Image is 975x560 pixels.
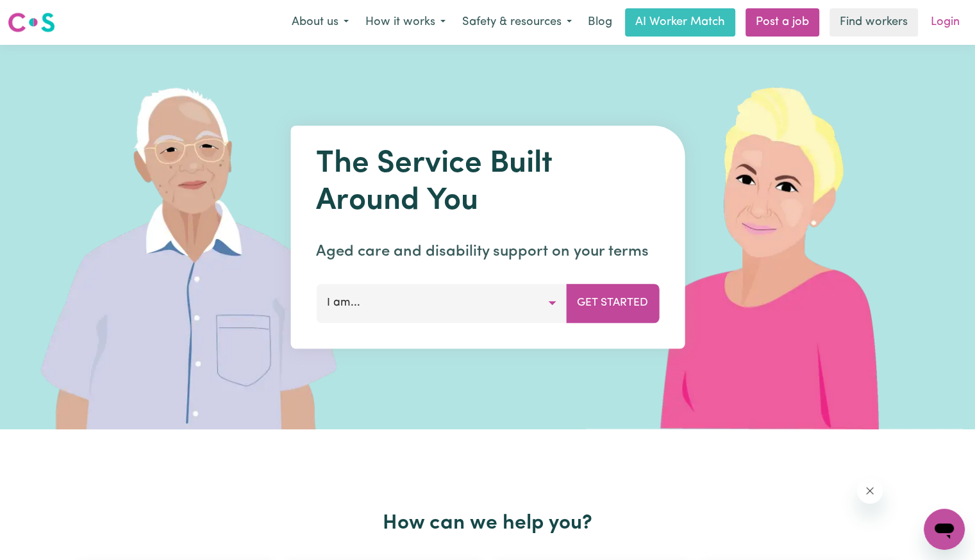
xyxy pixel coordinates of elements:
[283,9,357,36] button: About us
[566,284,659,322] button: Get Started
[316,284,567,322] button: I am...
[746,8,819,37] a: Post a job
[924,509,965,550] iframe: Button to launch messaging window
[580,8,620,37] a: Blog
[72,511,903,536] h2: How can we help you?
[316,240,659,263] p: Aged care and disability support on your terms
[357,9,454,36] button: How it works
[829,8,918,37] a: Find workers
[625,8,735,37] a: AI Worker Match
[923,8,967,37] a: Login
[857,478,883,504] iframe: Close message
[454,9,580,36] button: Safety & resources
[316,146,659,220] h1: The Service Built Around You
[8,9,78,19] span: Need any help?
[8,8,55,37] a: Careseekers logo
[8,11,55,34] img: Careseekers logo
